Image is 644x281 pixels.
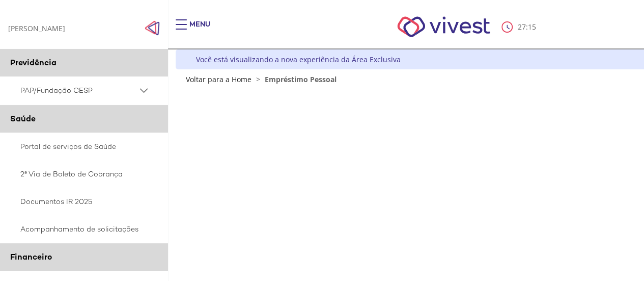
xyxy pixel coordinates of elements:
[8,23,65,33] div: [PERSON_NAME]
[386,5,501,48] img: Vivest
[145,20,160,36] span: Click to close side navigation.
[528,22,536,32] span: 15
[518,22,526,32] span: 27
[186,74,251,84] a: Voltar para a Home
[265,74,337,84] span: Empréstimo Pessoal
[189,19,210,40] div: Menu
[10,251,52,262] span: Financeiro
[10,57,57,68] span: Previdência
[501,21,538,33] div: :
[196,55,401,64] div: Você está visualizando a nova experiência da Área Exclusiva
[20,84,137,97] span: PAP/Fundação CESP
[254,74,263,84] span: >
[10,113,36,124] span: Saúde
[145,20,160,36] img: Fechar menu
